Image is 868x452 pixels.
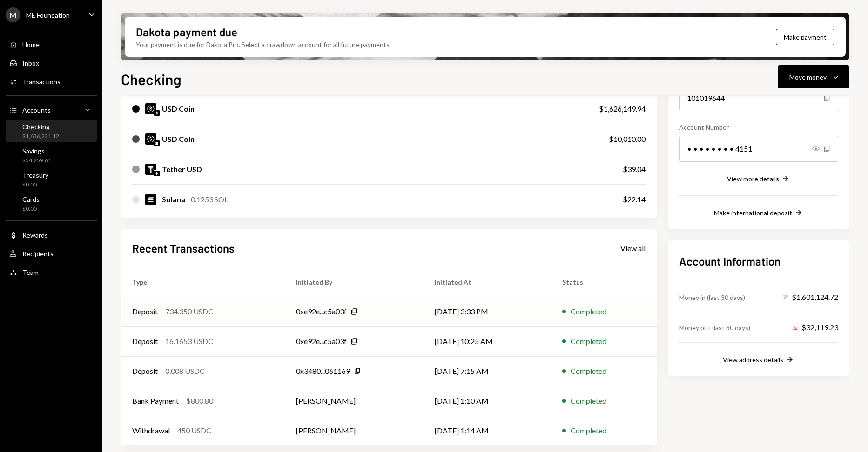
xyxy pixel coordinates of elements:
[22,40,40,48] div: Home
[165,306,213,317] div: 734,350 USDC
[285,267,424,297] th: Initiated By
[6,168,97,191] a: Treasury$0.00
[778,65,849,88] button: Move money
[22,231,48,239] div: Rewards
[571,425,606,436] div: Completed
[571,366,606,377] div: Completed
[571,306,606,317] div: Completed
[6,36,97,53] a: Home
[6,54,97,71] a: Inbox
[571,395,606,406] div: Completed
[132,425,170,436] div: Withdrawal
[6,245,97,262] a: Recipients
[714,208,803,218] button: Make international deposit
[22,268,39,276] div: Team
[145,103,156,114] img: USDC
[165,366,205,377] div: 0.008 USDC
[22,250,54,258] div: Recipients
[620,244,646,253] div: View all
[136,40,391,49] div: Your payment is due for Dakota Pro. Select a drawdown account for all future payments.
[6,120,97,142] a: Checking$1,636,221.12
[620,243,646,253] a: View all
[424,416,551,445] td: [DATE] 1:14 AM
[145,133,156,145] img: USDC
[789,72,827,82] div: Move money
[132,395,179,406] div: Bank Payment
[22,147,51,155] div: Savings
[162,103,195,114] div: USD Coin
[162,164,202,175] div: Tether USD
[727,175,779,183] div: View more details
[177,425,211,436] div: 450 USDC
[424,326,551,356] td: [DATE] 10:25 AM
[6,7,20,22] div: M
[296,306,347,317] div: 0xe92e...c5a03f
[22,171,48,179] div: Treasury
[22,133,59,140] div: $1,636,221.12
[121,267,285,297] th: Type
[162,133,195,145] div: USD Coin
[424,356,551,386] td: [DATE] 7:15 AM
[424,386,551,416] td: [DATE] 1:10 AM
[145,194,156,205] img: SOL
[285,386,424,416] td: [PERSON_NAME]
[22,205,40,213] div: $0.00
[714,209,792,217] div: Make international deposit
[609,133,646,145] div: $10,010.00
[165,336,213,347] div: 16.1653 USDC
[679,323,750,332] div: Money out (last 30 days)
[26,11,70,19] div: ME Foundation
[623,164,646,175] div: $39.04
[162,194,185,205] div: Solana
[154,171,160,176] img: ethereum-mainnet
[145,164,156,175] img: USDT
[191,194,228,205] div: 0.1253 SOL
[154,140,160,146] img: solana-mainnet
[679,292,745,302] div: Money in (last 30 days)
[679,253,838,269] h2: Account Information
[154,110,160,116] img: ethereum-mainnet
[571,336,606,347] div: Completed
[792,322,838,333] div: $32,119.23
[132,366,158,377] div: Deposit
[132,240,235,256] h2: Recent Transactions
[6,193,97,215] a: Cards$0.00
[6,101,97,118] a: Accounts
[723,356,783,364] div: View address details
[136,24,237,40] div: Dakota payment due
[132,306,158,317] div: Deposit
[679,122,838,132] div: Account Number
[723,355,794,365] button: View address details
[623,194,646,205] div: $22.14
[679,136,838,162] div: • • • • • • • • 4151
[22,59,39,67] div: Inbox
[6,264,97,280] a: Team
[22,106,51,114] div: Accounts
[782,292,838,303] div: $1,601,124.72
[186,395,213,406] div: $800.80
[6,73,97,90] a: Transactions
[679,85,838,111] div: 101019644
[22,78,61,86] div: Transactions
[6,226,97,243] a: Rewards
[132,336,158,347] div: Deposit
[22,157,51,165] div: $54,259.61
[22,195,40,203] div: Cards
[22,123,59,131] div: Checking
[551,267,657,297] th: Status
[424,297,551,326] td: [DATE] 3:33 PM
[296,366,350,377] div: 0x3480...061169
[6,144,97,166] a: Savings$54,259.61
[296,336,347,347] div: 0xe92e...c5a03f
[727,174,790,184] button: View more details
[285,416,424,445] td: [PERSON_NAME]
[121,70,182,88] h1: Checking
[776,29,834,45] button: Make payment
[424,267,551,297] th: Initiated At
[599,103,646,114] div: $1,626,149.94
[22,181,48,189] div: $0.00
